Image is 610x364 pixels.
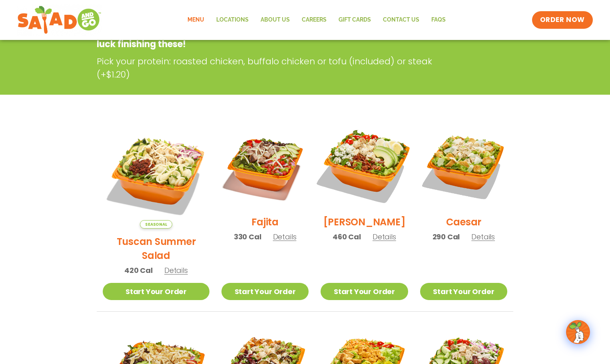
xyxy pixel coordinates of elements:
[221,122,309,209] img: Product photo for Fajita Salad
[251,215,279,229] h2: Fajita
[313,114,415,217] img: Product photo for Cobb Salad
[323,215,406,229] h2: [PERSON_NAME]
[321,283,408,300] a: Start Your Order
[181,11,210,29] a: Menu
[164,265,188,275] span: Details
[540,15,585,25] span: ORDER NOW
[103,283,209,300] a: Start Your Order
[103,235,209,263] h2: Tuscan Summer Salad
[296,11,333,29] a: Careers
[97,55,453,81] p: Pick your protein: roasted chicken, buffalo chicken or tofu (included) or steak (+$1.20)
[567,321,589,343] img: wpChatIcon
[17,4,102,36] img: new-SAG-logo-768×292
[210,11,255,29] a: Locations
[273,232,297,242] span: Details
[471,232,495,242] span: Details
[103,122,209,229] img: Product photo for Tuscan Summer Salad
[433,231,460,242] span: 290 Cal
[446,215,482,229] h2: Caesar
[234,231,261,242] span: 330 Cal
[124,265,153,276] span: 420 Cal
[377,11,425,29] a: Contact Us
[532,11,593,29] a: ORDER NOW
[221,283,309,300] a: Start Your Order
[420,283,507,300] a: Start Your Order
[333,231,361,242] span: 460 Cal
[425,11,452,29] a: FAQs
[181,11,452,29] nav: Menu
[255,11,296,29] a: About Us
[140,220,172,229] span: Seasonal
[333,11,377,29] a: GIFT CARDS
[373,232,396,242] span: Details
[420,122,507,209] img: Product photo for Caesar Salad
